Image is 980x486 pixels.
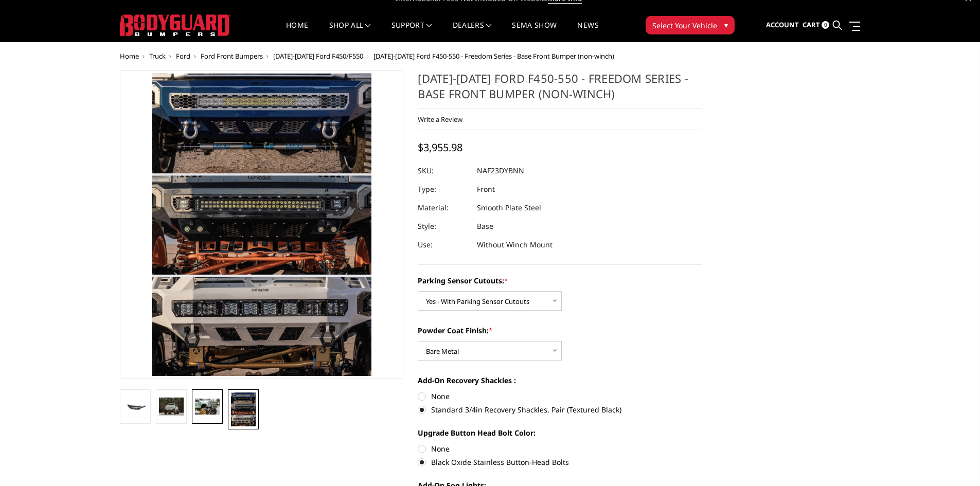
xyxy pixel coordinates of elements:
[195,399,220,415] img: 2023-2025 Ford F450-550 - Freedom Series - Base Front Bumper (non-winch)
[176,51,190,61] a: Ford
[477,236,553,254] dd: Without Winch Mount
[803,11,829,39] a: Cart 0
[418,375,702,386] label: Add-On Recovery Shackles :
[418,199,469,217] dt: Material:
[577,22,598,42] a: News
[646,16,735,34] button: Select Your Vehicle
[120,14,230,36] img: BODYGUARD BUMPERS
[149,51,166,61] a: Truck
[822,21,829,29] span: 0
[120,70,404,379] a: 2023-2025 Ford F450-550 - Freedom Series - Base Front Bumper (non-winch)
[418,70,702,109] h1: [DATE]-[DATE] Ford F450-550 - Freedom Series - Base Front Bumper (non-winch)
[477,161,524,180] dd: NAF23DYBNN
[418,180,469,199] dt: Type:
[418,140,462,154] span: $3,955.98
[418,391,702,402] label: None
[766,20,799,29] span: Account
[418,443,702,454] label: None
[453,22,492,42] a: Dealers
[477,180,495,199] dd: Front
[766,11,799,39] a: Account
[803,20,820,29] span: Cart
[418,161,469,180] dt: SKU:
[231,392,256,426] img: Multiple lighting options
[373,51,614,61] span: [DATE]-[DATE] Ford F450-550 - Freedom Series - Base Front Bumper (non-winch)
[120,51,139,61] a: Home
[418,457,702,467] label: Black Oxide Stainless Button-Head Bolts
[418,427,702,438] label: Upgrade Button Head Bolt Color:
[391,22,432,42] a: Support
[477,217,493,236] dd: Base
[286,22,308,42] a: Home
[512,22,557,42] a: SEMA Show
[123,401,148,413] img: 2023-2025 Ford F450-550 - Freedom Series - Base Front Bumper (non-winch)
[201,51,263,61] a: Ford Front Bumpers
[418,325,702,336] label: Powder Coat Finish:
[418,115,462,124] a: Write a Review
[418,275,702,286] label: Parking Sensor Cutouts:
[418,217,469,236] dt: Style:
[418,236,469,254] dt: Use:
[724,20,728,30] span: ▾
[477,199,541,217] dd: Smooth Plate Steel
[418,404,702,415] label: Standard 3/4in Recovery Shackles, Pair (Textured Black)
[652,20,717,31] span: Select Your Vehicle
[159,398,184,416] img: 2023-2025 Ford F450-550 - Freedom Series - Base Front Bumper (non-winch)
[329,22,371,42] a: shop all
[273,51,363,61] a: [DATE]-[DATE] Ford F450/F550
